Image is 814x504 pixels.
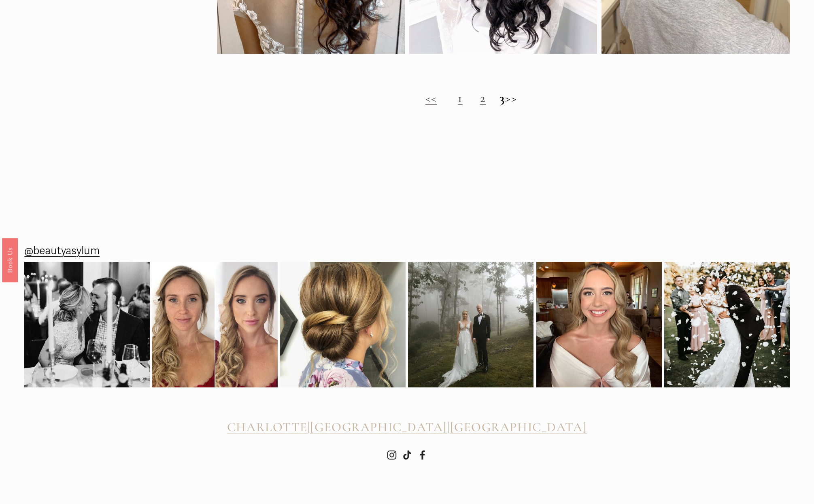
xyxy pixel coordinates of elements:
[536,262,661,387] img: Going into the wedding weekend with some bridal inspo for ya! 💫 @beautyasylum_charlotte #beautyas...
[447,419,450,435] span: |
[664,247,790,404] img: 2020 didn&rsquo;t stop this wedding celebration! 🎊😍🎉 @beautyasylum_atlanta #beautyasylum @bridal_...
[185,91,757,106] h2: >>
[308,419,310,435] span: |
[418,450,427,460] a: Facebook
[402,450,412,460] a: TikTok
[2,238,18,282] a: Book Us
[387,450,397,460] a: Instagram
[458,90,463,106] a: 1
[152,262,278,387] img: It&rsquo;s been a while since we&rsquo;ve shared a before and after! Subtle makeup &amp; romantic...
[408,262,533,387] img: Picture perfect 💫 @beautyasylum_charlotte @apryl_naylor_makeup #beautyasylum_apryl @uptownfunkyou...
[24,241,100,261] a: @beautyasylum
[227,420,308,435] a: CHARLOTTE
[24,262,150,387] img: Rehearsal dinner vibes from Raleigh, NC. We added a subtle braid at the top before we created her...
[499,90,505,106] strong: 3
[450,420,587,435] a: [GEOGRAPHIC_DATA]
[425,90,437,106] a: <<
[480,90,486,106] a: 2
[280,250,406,400] img: So much pretty from this weekend! Here&rsquo;s one from @beautyasylum_charlotte #beautyasylum @up...
[310,420,447,435] a: [GEOGRAPHIC_DATA]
